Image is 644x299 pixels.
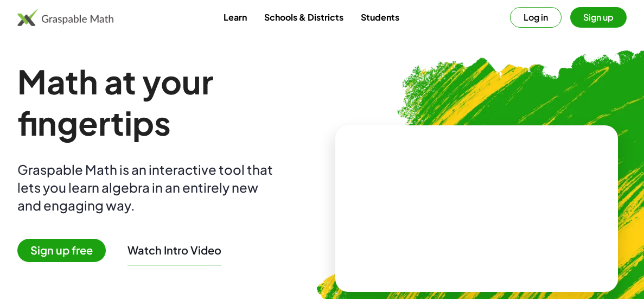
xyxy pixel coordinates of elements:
[352,7,408,27] a: Students
[256,7,352,27] a: Schools & Districts
[570,7,627,28] button: Sign up
[17,239,106,262] span: Sign up free
[17,161,278,214] div: Graspable Math is an interactive tool that lets you learn algebra in an entirely new and engaging...
[17,61,318,143] h1: Math at your fingertips
[127,243,221,257] button: Watch Intro Video
[215,7,256,27] a: Learn
[510,7,562,28] button: Log in
[395,168,558,249] video: What is this? This is dynamic math notation. Dynamic math notation plays a central role in how Gr...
